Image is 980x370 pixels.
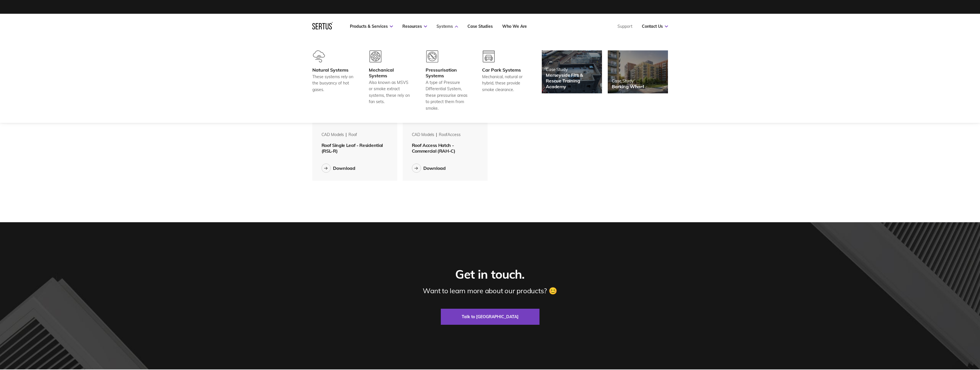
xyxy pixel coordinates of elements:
[350,24,393,29] a: Products & Services
[322,132,344,138] div: CAD Models
[412,142,455,154] span: Roof Access Hatch - Commercial (RAH-C)
[369,67,411,78] div: Mechanical Systems
[642,24,668,29] a: Contact Us
[439,132,461,138] div: roofAccess
[426,79,468,111] div: A type of Pressure Differential System, these pressurise areas to protect them from smoke.
[502,24,527,29] a: Who We Are
[441,309,539,325] a: Talk to [GEOGRAPHIC_DATA]
[312,74,355,93] div: These systems rely on the buoyancy of hot gases.
[426,67,468,78] div: Pressurisation Systems
[322,164,355,173] button: Download
[612,78,644,84] div: Case Study
[482,50,525,111] a: Car Park SystemsMechanical, natural or hybrid, these provide smoke clearance.
[437,24,458,29] a: Systems
[617,24,632,29] a: Support
[482,67,525,73] div: Car Park Systems
[482,74,525,93] div: Mechanical, natural or hybrid, these provide smoke clearance.
[322,142,383,154] span: Roof Single Leaf - Residential (RSL-R)
[455,267,525,282] div: Get in touch.
[423,165,446,171] div: Download
[369,79,411,105] div: Also known as MSVS or smoke extract systems, these rely on fan sets.
[542,50,602,93] a: Case StudyMerseyside Fire & Rescue Training Academy
[312,50,355,111] a: Natural SystemsThese systems rely on the buoyancy of hot gases.
[423,286,557,295] div: Want to learn more about our products? 😊
[546,72,598,89] div: Merseyside Fire & Rescue Training Academy
[369,50,411,111] a: Mechanical SystemsAlso known as MSVS or smoke extract systems, these rely on fan sets.
[608,50,668,93] a: Case StudyBarking Wharf
[412,132,435,138] div: CAD Models
[467,24,493,29] a: Case Studies
[426,50,468,111] a: Pressurisation SystemsA type of Pressure Differential System, these pressurise areas to protect t...
[333,165,355,171] div: Download
[348,132,357,138] div: roof
[546,67,598,72] div: Case Study
[412,164,446,173] button: Download
[312,67,355,73] div: Natural Systems
[612,84,644,89] div: Barking Wharf
[402,24,427,29] a: Resources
